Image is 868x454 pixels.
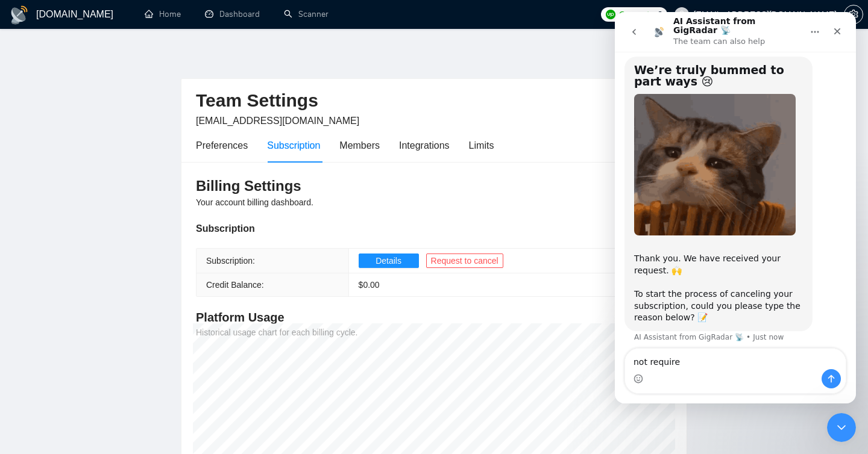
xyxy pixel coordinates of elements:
[196,221,672,236] div: Subscription
[426,253,503,268] button: Request to cancel
[145,9,181,19] a: homeHome
[678,10,686,19] span: user
[196,138,248,153] div: Preferences
[196,89,672,113] h2: Team Settings
[376,254,401,267] span: Details
[615,12,856,403] iframe: Intercom live chat
[844,5,863,24] button: setting
[10,5,29,25] img: logo
[205,9,260,19] a: dashboardDashboard
[619,8,655,21] span: Connects:
[284,9,329,19] a: searchScanner
[844,10,863,19] a: setting
[196,197,313,207] span: Your account billing dashboard.
[267,138,320,153] div: Subscription
[196,309,672,326] h4: Platform Usage
[827,413,856,442] iframe: Intercom live chat
[844,10,863,19] span: setting
[469,138,494,153] div: Limits
[658,8,662,21] span: 8
[359,253,419,268] button: Details
[606,10,615,19] img: upwork-logo.png
[431,254,498,267] span: Request to cancel
[399,138,450,153] div: Integrations
[196,176,672,196] h3: Billing Settings
[359,280,380,290] span: $ 0.00
[206,256,255,266] span: Subscription:
[339,138,380,153] div: Members
[206,280,264,290] span: Credit Balance:
[196,116,359,126] span: [EMAIL_ADDRESS][DOMAIN_NAME]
